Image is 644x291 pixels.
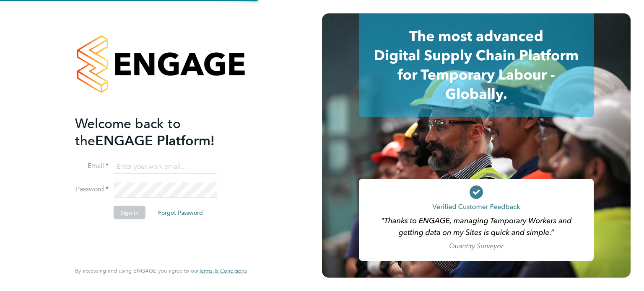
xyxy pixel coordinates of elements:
[75,267,247,274] span: By accessing and using ENGAGE you agree to our
[114,159,217,174] input: Enter your work email...
[75,115,181,149] span: Welcome back to the
[114,206,145,219] button: Sign In
[75,185,109,194] label: Password
[199,268,247,274] a: Terms & Conditions
[151,206,210,219] button: Forgot Password
[75,162,109,170] label: Email
[75,115,239,149] h2: ENGAGE Platform!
